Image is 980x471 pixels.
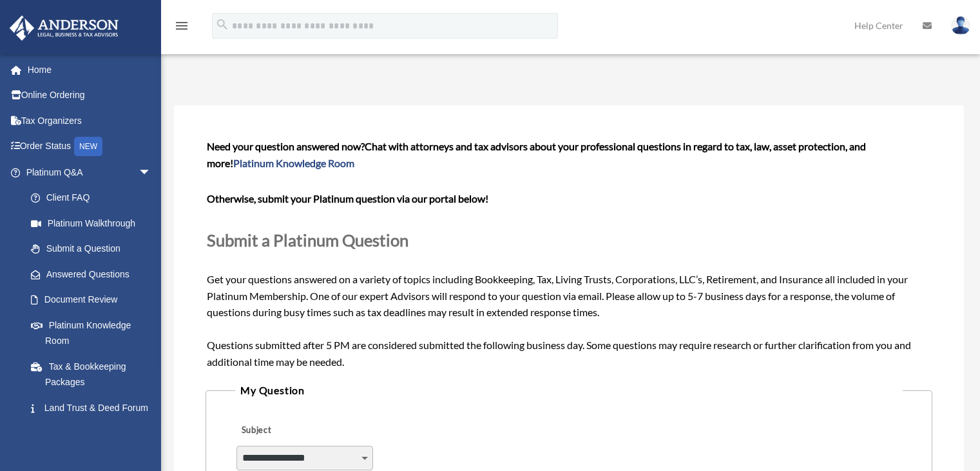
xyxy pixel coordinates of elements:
i: menu [174,18,189,34]
a: Portal Feedback [18,421,171,446]
a: Platinum Knowledge Room [233,157,354,169]
a: Order StatusNEW [9,134,171,160]
a: Platinum Walkthrough [18,210,171,236]
a: Submit a Question [18,236,164,262]
legend: My Question [235,381,903,399]
a: Client FAQ [18,185,171,211]
a: Home [9,57,171,83]
a: Online Ordering [9,83,171,108]
a: Land Trust & Deed Forum [18,395,171,421]
span: Get your questions answered on a variety of topics including Bookkeeping, Tax, Living Trusts, Cor... [207,140,931,368]
span: arrow_drop_down [139,159,164,186]
img: User Pic [951,16,970,35]
span: Need your question answered now? [207,140,365,152]
a: menu [174,23,189,34]
label: Subject [236,422,359,440]
a: Platinum Q&Aarrow_drop_down [9,159,171,185]
span: Submit a Platinum Question [207,230,408,250]
i: search [215,17,229,32]
a: Platinum Knowledge Room [18,312,171,354]
img: Anderson Advisors Platinum Portal [6,15,122,41]
b: Otherwise, submit your Platinum question via our portal below! [207,192,488,205]
div: NEW [74,137,102,156]
a: Tax & Bookkeeping Packages [18,354,171,395]
a: Answered Questions [18,261,171,287]
a: Tax Organizers [9,108,171,134]
a: Document Review [18,287,171,313]
span: Chat with attorneys and tax advisors about your professional questions in regard to tax, law, ass... [207,140,866,169]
